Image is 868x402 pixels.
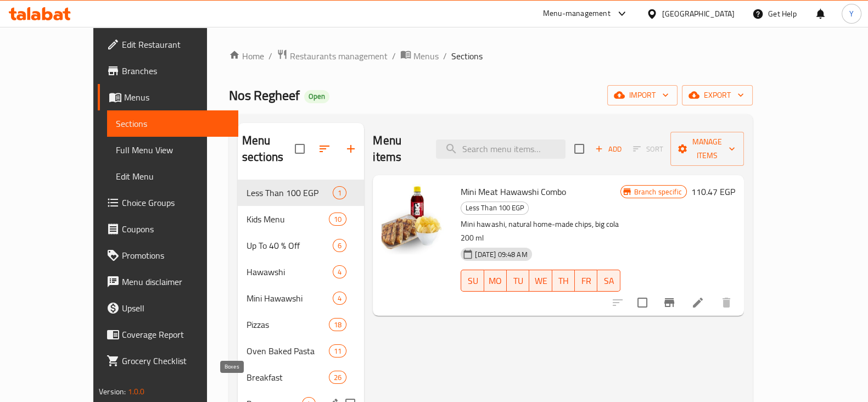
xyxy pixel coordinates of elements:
[329,371,346,384] div: items
[338,136,364,162] button: Add section
[122,222,229,236] span: Coupons
[507,270,529,292] button: TU
[471,249,531,260] span: [DATE] 09:48 AM
[98,58,238,84] a: Branches
[333,188,346,198] span: 1
[631,291,654,314] span: Select to update
[333,267,346,277] span: 4
[534,273,547,289] span: WE
[630,187,686,197] span: Branch specific
[277,49,388,63] a: Restaurants management
[691,296,704,309] a: Edit menu item
[568,137,591,160] span: Select section
[626,141,670,158] span: Select section first
[529,270,552,292] button: WE
[382,184,452,254] img: Mini Meat Hawawshi Combo
[333,293,346,304] span: 4
[329,320,346,330] span: 18
[247,344,329,358] span: Oven Baked Pasta
[229,49,264,63] a: Home
[128,384,145,399] span: 1.0.0
[656,289,682,316] button: Branch-specific-item
[107,110,238,137] a: Sections
[288,137,311,160] span: Select all sections
[591,141,626,158] button: Add
[98,31,238,58] a: Edit Restaurant
[122,302,229,315] span: Upsell
[662,8,735,20] div: [GEOGRAPHIC_DATA]
[597,270,620,292] button: SA
[107,163,238,189] a: Edit Menu
[242,132,295,165] h2: Menu sections
[691,88,744,102] span: export
[107,137,238,163] a: Full Menu View
[392,49,396,63] li: /
[511,273,525,289] span: TU
[557,273,570,289] span: TH
[247,292,333,305] span: Mini Hawawshi
[333,186,346,199] div: items
[229,83,300,108] span: Nos Regheef
[682,85,753,105] button: export
[98,242,238,269] a: Promotions
[247,239,333,252] div: Up To 40 % Off
[98,321,238,348] a: Coverage Report
[98,189,238,216] a: Choice Groups
[461,270,484,292] button: SU
[679,135,735,163] span: Manage items
[122,196,229,209] span: Choice Groups
[602,273,615,289] span: SA
[98,269,238,295] a: Menu disclaimer
[579,273,593,289] span: FR
[122,249,229,262] span: Promotions
[333,241,346,251] span: 6
[98,216,238,242] a: Coupons
[247,265,333,278] span: Hawawshi
[238,338,364,364] div: Oven Baked Pasta11
[304,92,329,101] span: Open
[238,206,364,232] div: Kids Menu10
[124,91,229,104] span: Menus
[122,354,229,367] span: Grocery Checklist
[329,214,346,225] span: 10
[238,364,364,390] div: Breakfast26
[543,7,611,20] div: Menu-management
[329,318,346,331] div: items
[451,49,483,63] span: Sections
[268,49,272,63] li: /
[333,239,346,252] div: items
[247,213,329,226] span: Kids Menu
[616,88,669,102] span: import
[122,275,229,288] span: Menu disclaimer
[116,170,229,183] span: Edit Menu
[229,49,753,63] nav: breadcrumb
[484,270,507,292] button: MO
[461,202,529,215] div: Less Than 100 EGP
[466,273,479,289] span: SU
[247,318,329,331] div: Pizzas
[247,186,333,199] span: Less Than 100 EGP
[691,184,735,199] h6: 110.47 EGP
[461,217,620,245] p: Mini hawashi, natural home-made chips, big cola 200 ml
[591,141,626,158] span: Add item
[436,139,565,159] input: search
[116,117,229,130] span: Sections
[238,311,364,338] div: Pizzas18
[443,49,447,63] li: /
[98,295,238,321] a: Upsell
[461,183,565,200] span: Mini Meat Hawawshi Combo
[98,348,238,374] a: Grocery Checklist
[122,64,229,77] span: Branches
[461,202,528,214] span: Less Than 100 EGP
[247,371,329,384] span: Breakfast
[489,273,502,289] span: MO
[329,344,346,358] div: items
[849,8,854,20] span: Y
[122,328,229,341] span: Coverage Report
[98,84,238,110] a: Menus
[290,49,388,63] span: Restaurants management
